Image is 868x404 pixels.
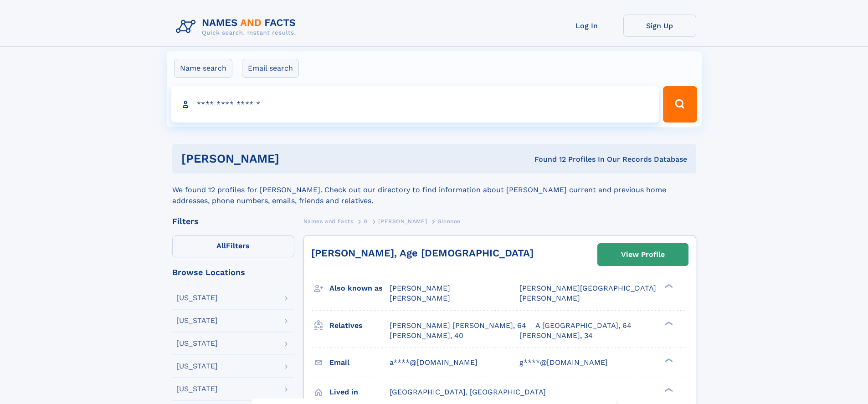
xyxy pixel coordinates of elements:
a: View Profile [598,244,688,266]
div: [US_STATE] [176,294,218,302]
a: Sign Up [623,15,696,37]
div: [US_STATE] [176,317,218,324]
div: [US_STATE] [176,385,218,393]
div: View Profile [621,244,665,265]
a: Names and Facts [303,215,354,227]
h3: Also known as [329,281,390,296]
div: Found 12 Profiles In Our Records Database [407,154,687,164]
h3: Relatives [329,318,390,333]
span: [PERSON_NAME] [390,294,450,302]
span: [PERSON_NAME] [378,218,427,225]
label: Name search [174,59,232,78]
span: G [364,218,368,225]
div: [US_STATE] [176,363,218,370]
a: [PERSON_NAME], 34 [519,331,593,341]
div: ❯ [663,320,673,326]
h3: Email [329,355,390,370]
img: Logo Names and Facts [172,15,303,39]
div: ❯ [663,387,673,393]
h1: [PERSON_NAME] [181,153,407,164]
div: [US_STATE] [176,340,218,347]
div: ❯ [663,357,673,363]
a: [PERSON_NAME] [378,215,427,227]
label: Filters [172,235,294,257]
div: Filters [172,217,294,225]
span: All [216,241,226,250]
span: Gionnon [437,218,461,225]
a: A [GEOGRAPHIC_DATA], 64 [535,321,632,331]
a: Log In [550,15,623,37]
a: [PERSON_NAME] [PERSON_NAME], 64 [390,321,526,331]
a: G [364,215,368,227]
h3: Lived in [329,384,390,400]
a: [PERSON_NAME], 40 [390,331,463,341]
input: search input [171,86,659,123]
a: [PERSON_NAME], Age [DEMOGRAPHIC_DATA] [311,247,534,259]
div: ❯ [663,283,673,289]
button: Search Button [663,86,697,123]
span: [PERSON_NAME] [519,294,580,302]
div: Browse Locations [172,268,294,276]
div: We found 12 profiles for [PERSON_NAME]. Check out our directory to find information about [PERSON... [172,174,696,206]
span: [PERSON_NAME][GEOGRAPHIC_DATA] [519,284,656,292]
label: Email search [242,59,299,78]
span: [GEOGRAPHIC_DATA], [GEOGRAPHIC_DATA] [390,388,546,396]
span: [PERSON_NAME] [390,284,450,292]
